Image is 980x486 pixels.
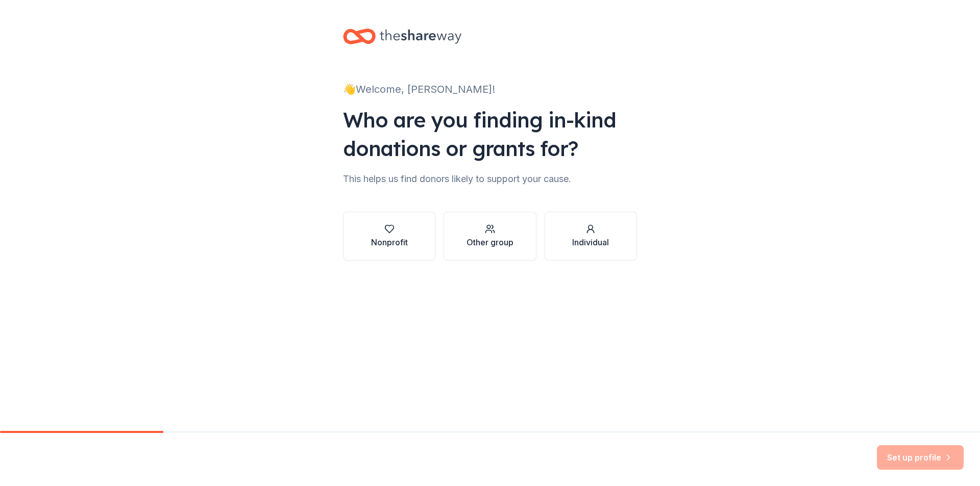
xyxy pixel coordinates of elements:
[343,81,637,97] div: 👋 Welcome, [PERSON_NAME]!
[545,212,637,261] button: Individual
[444,212,536,261] button: Other group
[343,212,435,261] button: Nonprofit
[343,106,637,163] div: Who are you finding in-kind donations or grants for?
[467,236,513,248] div: Other group
[572,236,609,248] div: Individual
[343,171,637,187] div: This helps us find donors likely to support your cause.
[371,236,408,248] div: Nonprofit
